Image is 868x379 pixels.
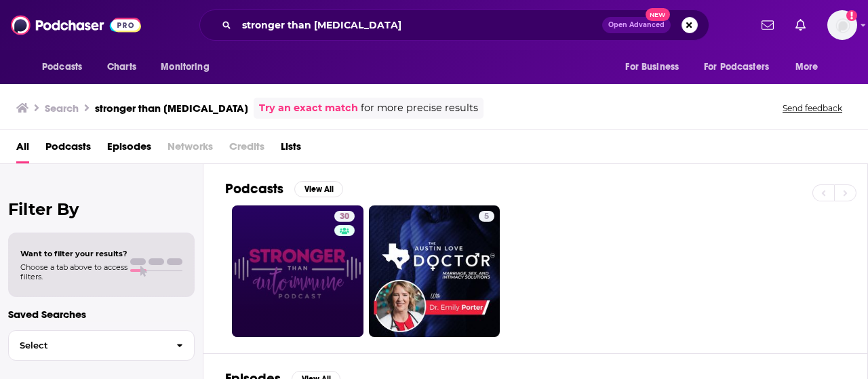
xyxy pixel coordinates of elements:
span: Want to filter your results? [20,249,127,258]
button: open menu [786,54,835,80]
span: 30 [340,210,349,224]
span: for more precise results [361,100,478,116]
h3: stronger than [MEDICAL_DATA] [95,102,248,115]
input: Search podcasts, credits, & more... [237,14,602,36]
button: View All [294,181,343,197]
h3: Search [45,102,79,115]
button: open menu [33,54,100,80]
button: open menu [616,54,696,80]
a: Episodes [107,136,151,163]
a: PodcastsView All [225,180,343,197]
span: Credits [229,136,264,163]
span: Charts [107,58,136,77]
a: 30 [334,211,355,222]
span: Select [9,341,165,350]
button: Send feedback [778,102,846,114]
button: open menu [695,54,789,80]
a: Charts [98,54,144,80]
a: Podcasts [45,136,91,163]
a: Try an exact match [259,100,358,116]
button: open menu [151,54,226,80]
h2: Filter By [8,199,195,219]
svg: Add a profile image [846,10,857,21]
span: 5 [484,210,489,224]
span: New [646,8,670,21]
button: Show profile menu [827,10,857,40]
a: Show notifications dropdown [790,14,811,37]
a: 30 [232,205,363,337]
button: Open AdvancedNew [602,17,671,33]
a: Show notifications dropdown [756,14,779,37]
span: More [795,58,818,77]
a: 5 [479,211,494,222]
img: Podchaser - Follow, Share and Rate Podcasts [11,12,141,38]
a: All [16,136,29,163]
div: Search podcasts, credits, & more... [199,9,709,41]
span: Open Advanced [608,22,665,28]
a: Lists [281,136,301,163]
span: For Business [625,58,679,77]
span: Monitoring [161,58,209,77]
span: Choose a tab above to access filters. [20,262,127,281]
span: Podcasts [42,58,82,77]
span: Logged in as mtraynor [827,10,857,40]
h2: Podcasts [225,180,283,197]
button: Select [8,330,195,361]
span: For Podcasters [704,58,769,77]
a: 5 [369,205,500,337]
span: Networks [167,136,213,163]
img: User Profile [827,10,857,40]
p: Saved Searches [8,308,195,321]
